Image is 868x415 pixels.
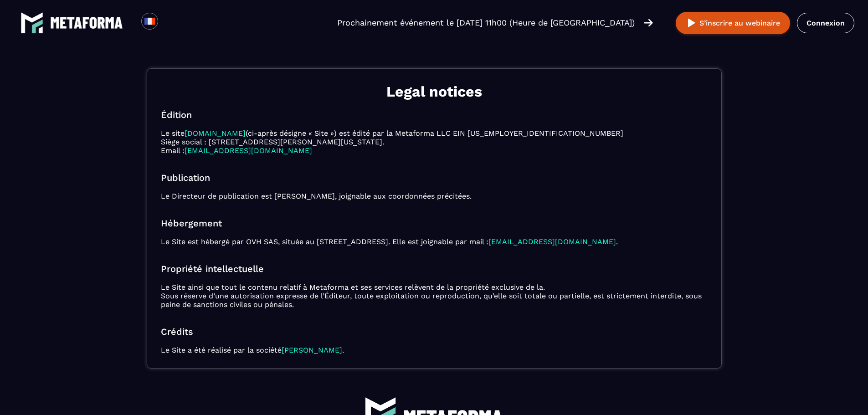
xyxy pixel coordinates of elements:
p: Prochainement événement le [DATE] 11h00 (Heure de [GEOGRAPHIC_DATA]) [337,16,635,29]
img: play [686,17,697,29]
div: Search for option [158,13,180,33]
img: logo [21,11,43,34]
h2: Édition [161,109,708,120]
p: Le site (ci-après désigne « Site ») est édité par la Metaforma LLC EIN [US_EMPLOYER_IDENTIFICATIO... [161,129,708,155]
h2: Publication [161,172,708,183]
button: S’inscrire au webinaire [676,12,790,34]
h2: Propriété intellectuelle [161,263,708,274]
p: Le Directeur de publication est [PERSON_NAME], joignable aux coordonnées précitées. [161,192,708,200]
h1: Legal notices [161,82,708,101]
a: [EMAIL_ADDRESS][DOMAIN_NAME] [185,146,312,155]
a: [DOMAIN_NAME] [185,129,246,138]
a: [EMAIL_ADDRESS][DOMAIN_NAME] [488,237,616,246]
img: logo [50,17,123,29]
img: fr [144,15,155,27]
a: [PERSON_NAME] [282,346,342,354]
img: arrow-right [644,18,653,28]
input: Search for option [166,17,173,28]
a: Connexion [797,13,854,33]
h2: Crédits [161,326,708,337]
p: Le Site a été réalisé par la société . [161,346,708,354]
h2: Hébergement [161,218,708,229]
p: Le Site ainsi que tout le contenu relatif à Metaforma et ses services relèvent de la propriété ex... [161,283,708,309]
p: Le Site est hébergé par OVH SAS, située au [STREET_ADDRESS]. Elle est joignable par mail : . [161,237,708,246]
